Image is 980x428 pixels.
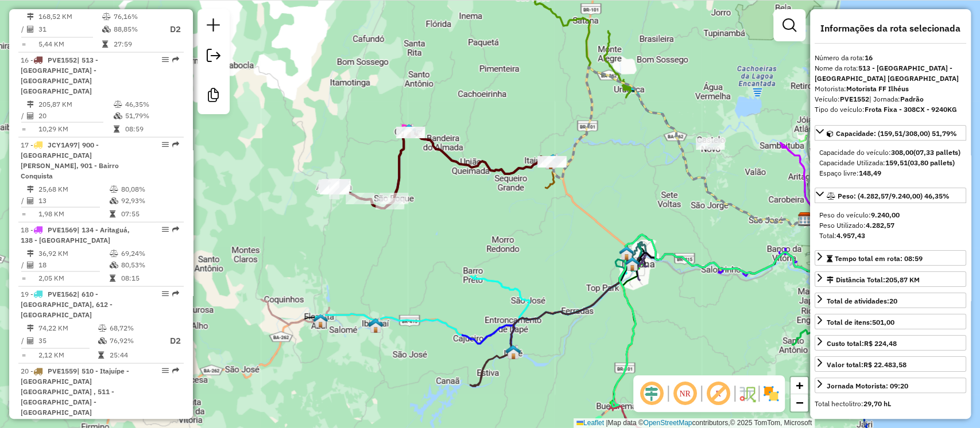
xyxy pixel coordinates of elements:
[48,140,78,149] span: JCY1A97
[815,335,966,351] a: Custo total:R$ 224,48
[838,192,950,200] span: Peso: (4.282,57/9.240,00) 46,35%
[158,334,181,347] p: D2
[109,349,158,360] td: 25:44
[908,158,955,167] strong: (03,80 pallets)
[836,231,865,240] strong: 4.957,43
[815,23,966,34] h4: Informações da rota selecionada
[506,345,521,360] img: WCL Itapé
[619,246,634,260] img: 314 UDC Light Itabuna
[21,289,113,318] span: | 610 - [GEOGRAPHIC_DATA], 612 - [GEOGRAPHIC_DATA]
[109,333,158,348] td: 76,92%
[113,10,159,22] td: 76,16%
[819,220,962,231] div: Peso Utilizado:
[110,185,118,192] i: % de utilização do peso
[102,13,111,20] i: % de utilização do peso
[110,250,118,256] i: % de utilização do peso
[202,84,225,110] a: Criar modelo
[815,143,966,183] div: Capacidade: (159,51/308,00) 51,79%
[48,289,77,298] span: PVE1562
[202,44,225,70] a: Exportar sessão
[21,140,119,180] span: 17 -
[38,259,109,270] td: 18
[121,259,179,270] td: 80,53%
[160,22,181,36] p: D2
[27,185,34,192] i: Distância Total
[819,168,962,178] div: Espaço livre:
[815,399,966,409] div: Total hectolitro:
[38,38,102,49] td: 5,44 KM
[102,25,111,32] i: % de utilização da cubagem
[815,271,966,287] a: Distância Total:205,87 KM
[113,38,159,49] td: 27:59
[827,317,894,328] div: Total de itens:
[819,231,962,241] div: Total:
[172,56,179,63] em: Rota exportada
[21,55,98,95] span: 16 -
[778,14,801,37] a: Exibir filtros
[797,212,812,227] img: CDD Ilheus
[27,250,34,256] i: Distância Total
[27,337,34,344] i: Total de Atividades
[38,98,113,110] td: 205,87 KM
[819,211,900,219] span: Peso do veículo:
[21,123,26,134] td: =
[162,290,169,297] em: Opções
[162,225,169,232] em: Opções
[114,125,119,132] i: Tempo total em rota
[574,418,815,428] div: Map data © contributors,© 2025 TomTom, Microsoft
[846,84,909,93] strong: Motorista FF Ilhéus
[110,274,115,281] i: Tempo total em rota
[840,95,869,103] strong: PVE1552
[791,394,808,411] a: Zoom out
[27,197,34,204] i: Total de Atividades
[625,256,640,271] img: PA Itabuna
[644,419,692,427] a: OpenStreetMap
[172,225,179,232] em: Rota exportada
[38,322,98,333] td: 74,22 KM
[704,380,732,407] span: Exibir rótulo
[815,64,959,83] strong: 513 - [GEOGRAPHIC_DATA] - [GEOGRAPHIC_DATA] [GEOGRAPHIC_DATA]
[891,148,913,157] strong: 308,00
[38,247,109,259] td: 36,92 KM
[38,123,113,134] td: 10,29 KM
[827,275,920,285] div: Distância Total:
[21,259,26,270] td: /
[21,194,26,206] td: /
[866,221,894,229] strong: 4.282,57
[110,210,115,217] i: Tempo total em rota
[110,197,118,204] i: % de utilização da cubagem
[796,395,803,410] span: −
[869,95,924,103] span: | Jornada:
[114,100,122,107] i: % de utilização do peso
[121,247,179,259] td: 69,24%
[162,141,169,147] em: Opções
[48,55,77,64] span: PVE1552
[900,95,924,103] strong: Padrão
[21,225,130,244] span: 18 -
[102,40,108,47] i: Tempo total em rota
[38,349,98,360] td: 2,12 KM
[889,297,897,305] strong: 20
[21,55,98,95] span: | 513 - [GEOGRAPHIC_DATA] - [GEOGRAPHIC_DATA] [GEOGRAPHIC_DATA]
[121,208,179,219] td: 07:55
[835,254,923,263] span: Tempo total em rota: 08:59
[863,399,891,408] strong: 29,70 hL
[38,333,98,348] td: 35
[815,293,966,308] a: Total de atividades:20
[864,339,897,348] strong: R$ 224,48
[872,318,894,326] strong: 501,00
[27,324,34,331] i: Distância Total
[313,313,328,328] img: PA Floresta Azul
[819,147,962,158] div: Capacidade do veículo:
[827,360,907,370] div: Valor total:
[21,366,129,426] span: 20 -
[871,211,900,219] strong: 9.240,00
[113,22,159,36] td: 88,85%
[38,22,102,36] td: 31
[21,38,26,49] td: =
[38,208,109,219] td: 1,98 KM
[98,337,107,344] i: % de utilização da cubagem
[172,290,179,297] em: Rota exportada
[162,367,169,373] em: Opções
[27,261,34,268] i: Total de Atividades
